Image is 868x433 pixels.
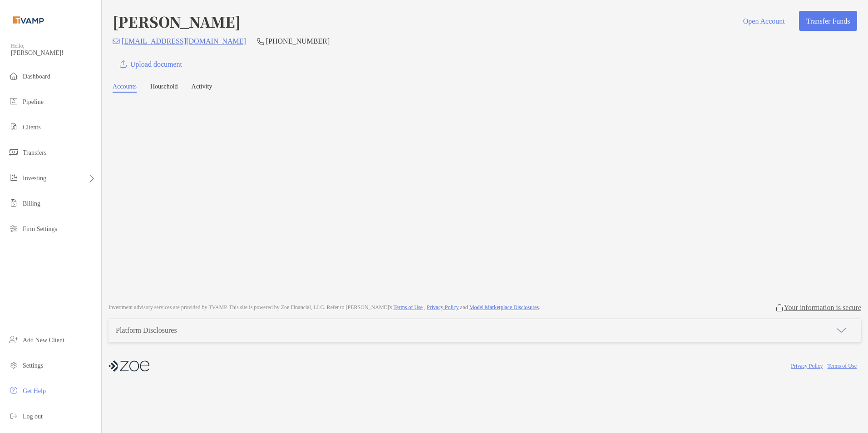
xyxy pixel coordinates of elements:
img: billing icon [8,197,19,208]
a: Terms of Use [828,363,857,369]
img: investing icon [8,172,19,183]
p: Investment advisory services are provided by TVAMP . This site is powered by Zoe Financial, LLC. ... [108,304,540,311]
img: dashboard icon [8,70,19,81]
img: Email Icon [113,39,120,44]
button: Open Account [736,11,792,31]
a: Model Marketplace Disclosures [469,304,539,310]
a: Household [150,83,178,93]
a: Terms of Use [394,304,423,310]
h4: [PERSON_NAME] [113,11,241,32]
img: firm-settings icon [8,223,19,234]
span: [PERSON_NAME]! [11,49,96,57]
span: Pipeline [23,98,44,105]
span: Settings [23,362,43,369]
span: Dashboard [23,73,50,80]
a: Privacy Policy [791,363,823,369]
a: Accounts [113,83,137,93]
a: Privacy Policy [427,304,459,310]
img: add_new_client icon [8,334,19,345]
img: Phone Icon [257,38,264,45]
div: Platform Disclosures [116,326,177,335]
span: Get Help [23,388,46,394]
span: Investing [23,175,46,182]
img: get-help icon [8,385,19,396]
p: [PHONE_NUMBER] [266,35,330,47]
a: Upload document [113,54,189,74]
span: Add New Client [23,337,64,344]
span: Firm Settings [23,226,57,232]
span: Transfers [23,149,46,156]
img: icon arrow [836,325,847,336]
p: [EMAIL_ADDRESS][DOMAIN_NAME] [122,35,246,47]
span: Clients [23,124,41,131]
img: settings icon [8,359,19,370]
button: Transfer Funds [799,11,857,31]
img: button icon [120,60,127,68]
img: pipeline icon [8,96,19,107]
img: Zoe Logo [11,4,46,36]
a: Activity [192,83,212,93]
img: clients icon [8,121,19,132]
img: logout icon [8,410,19,421]
span: Billing [23,200,40,207]
img: transfers icon [8,147,19,157]
img: company logo [108,356,149,376]
span: Log out [23,413,43,420]
p: Your information is secure [784,303,861,312]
